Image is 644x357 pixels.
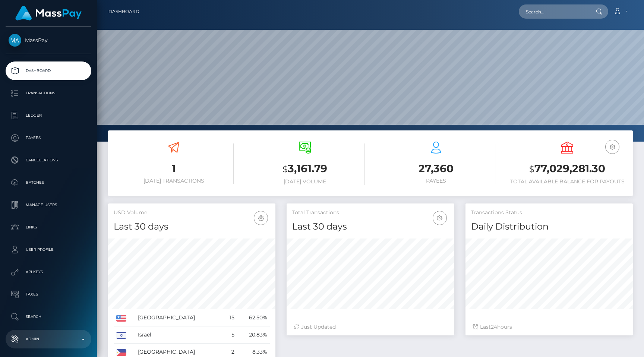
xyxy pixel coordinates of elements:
[6,173,91,192] a: Batches
[9,289,88,300] p: Taxes
[237,326,270,344] td: 20.83%
[6,61,91,80] a: Dashboard
[9,65,88,76] p: Dashboard
[292,220,448,233] h4: Last 30 days
[245,178,365,185] h6: [DATE] Volume
[6,330,91,348] a: Admin
[9,244,88,255] p: User Profile
[223,309,237,326] td: 15
[9,132,88,143] p: Payees
[15,6,82,20] img: MassPay Logo
[6,285,91,304] a: Taxes
[9,222,88,233] p: Links
[116,349,126,356] img: PH.png
[6,106,91,125] a: Ledger
[108,4,139,19] a: Dashboard
[9,266,88,278] p: API Keys
[116,332,126,339] img: IL.png
[6,37,91,44] span: MassPay
[114,161,234,176] h3: 1
[245,161,365,177] h3: 3,161.79
[376,178,496,184] h6: Payees
[292,209,448,217] h5: Total Transactions
[135,309,223,326] td: [GEOGRAPHIC_DATA]
[519,4,589,19] input: Search...
[114,178,234,184] h6: [DATE] Transactions
[507,178,627,185] h6: Total Available Balance for Payouts
[376,161,496,176] h3: 27,360
[9,199,88,211] p: Manage Users
[9,88,88,99] p: Transactions
[6,151,91,170] a: Cancellations
[6,84,91,102] a: Transactions
[6,240,91,259] a: User Profile
[473,323,625,331] div: Last hours
[6,263,91,281] a: API Keys
[9,177,88,188] p: Batches
[223,326,237,344] td: 5
[9,34,21,47] img: MassPay
[491,323,497,330] span: 24
[294,323,446,331] div: Just Updated
[471,209,627,217] h5: Transactions Status
[6,129,91,147] a: Payees
[9,155,88,166] p: Cancellations
[282,164,288,174] small: $
[6,218,91,237] a: Links
[9,311,88,322] p: Search
[6,307,91,326] a: Search
[9,110,88,121] p: Ledger
[471,220,627,233] h4: Daily Distribution
[116,315,126,322] img: US.png
[114,209,270,217] h5: USD Volume
[9,334,88,345] p: Admin
[507,161,627,177] h3: 77,029,281.30
[6,196,91,214] a: Manage Users
[529,164,534,174] small: $
[135,326,223,344] td: Israel
[114,220,270,233] h4: Last 30 days
[237,309,270,326] td: 62.50%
